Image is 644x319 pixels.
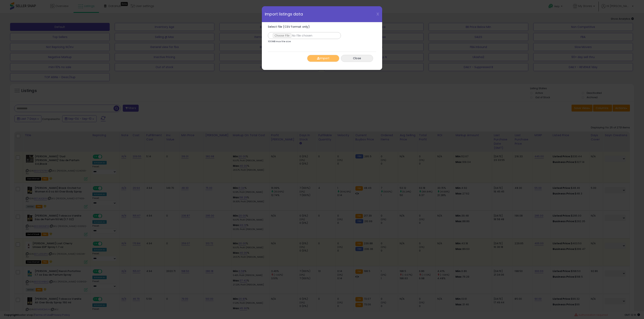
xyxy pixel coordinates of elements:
span: Select file (CSV format only) [268,25,310,29]
button: Import [307,55,339,62]
span: Import listings data [265,12,303,16]
p: 100MB max file size [268,40,291,43]
button: Close [341,55,373,62]
span: X [376,11,379,17]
